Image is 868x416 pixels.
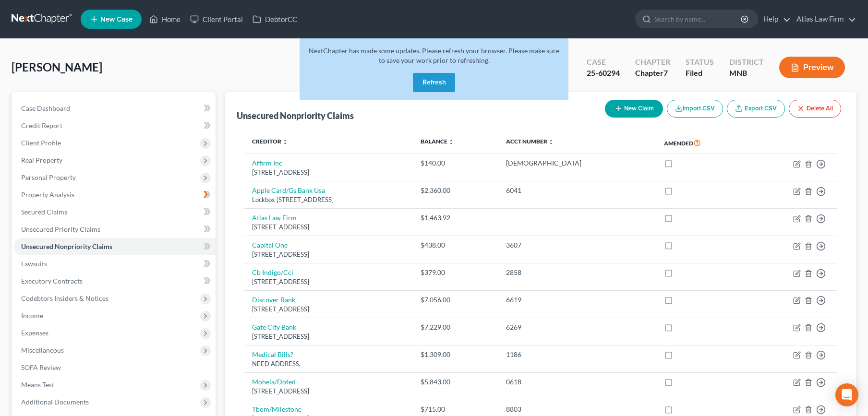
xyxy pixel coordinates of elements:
[13,221,216,238] a: Unsecured Priority Claims
[729,68,764,79] div: MNB
[587,57,620,68] div: Case
[21,346,64,354] span: Miscellaneous
[421,404,490,414] div: $715.00
[421,213,490,223] div: $1,463.92
[506,322,649,332] div: 6269
[252,296,295,304] a: Discover Bank
[548,139,554,145] i: unfold_more
[21,260,47,268] span: Lawsuits
[309,47,559,64] span: NextChapter has made some updates. Please refresh your browser. Please make sure to save your wor...
[252,168,405,177] div: [STREET_ADDRESS]
[663,68,668,77] span: 7
[792,11,856,28] a: Atlas Law Firm
[252,250,405,259] div: [STREET_ADDRESS]
[252,323,296,331] a: Gate City Bank
[185,11,248,28] a: Client Portal
[506,350,649,359] div: 1186
[21,363,61,371] span: SOFA Review
[686,68,714,79] div: Filed
[506,240,649,250] div: 3607
[21,173,76,181] span: Personal Property
[252,277,405,286] div: [STREET_ADDRESS]
[421,295,490,305] div: $7,056.00
[252,359,405,368] div: NEED ADDRESS,
[13,100,216,117] a: Case Dashboard
[656,132,747,154] th: Amended
[252,223,405,232] div: [STREET_ADDRESS]
[835,383,858,406] div: Open Intercom Messenger
[421,158,490,168] div: $140.00
[759,11,791,28] a: Help
[605,100,663,118] button: New Claim
[13,238,216,255] a: Unsecured Nonpriority Claims
[21,208,67,216] span: Secured Claims
[21,380,54,389] span: Means Test
[13,186,216,203] a: Property Analysis
[21,277,83,285] span: Executory Contracts
[252,214,297,222] a: Atlas Law Firm
[448,139,454,145] i: unfold_more
[252,332,405,341] div: [STREET_ADDRESS]
[729,57,764,68] div: District
[635,57,670,68] div: Chapter
[506,186,649,195] div: 6041
[21,294,108,302] span: Codebtors Insiders & Notices
[421,240,490,250] div: $438.00
[506,268,649,277] div: 2858
[252,268,293,276] a: Cb Indigo/Cci
[506,158,649,168] div: [DEMOGRAPHIC_DATA]
[21,242,112,250] span: Unsecured Nonpriority Claims
[686,57,714,68] div: Status
[21,121,62,130] span: Credit Report
[789,100,841,118] button: Delete All
[252,241,288,249] a: Capital One
[413,73,455,92] button: Refresh
[237,110,354,121] div: Unsecured Nonpriority Claims
[252,195,405,204] div: Lockbox [STREET_ADDRESS]
[248,11,302,28] a: DebtorCC
[252,405,301,413] a: Tbom/Milestone
[421,322,490,332] div: $7,229.00
[21,329,48,337] span: Expenses
[506,404,649,414] div: 8803
[21,398,89,406] span: Additional Documents
[252,138,288,145] a: Creditor unfold_more
[252,387,405,396] div: [STREET_ADDRESS]
[252,159,282,167] a: Affirm Inc
[145,11,185,28] a: Home
[252,186,325,194] a: Apple Card/Gs Bank Usa
[421,350,490,359] div: $1,309.00
[100,16,133,23] span: New Case
[282,139,288,145] i: unfold_more
[667,100,723,118] button: Import CSV
[252,305,405,314] div: [STREET_ADDRESS]
[13,255,216,273] a: Lawsuits
[506,295,649,305] div: 6619
[252,350,293,358] a: Medical Bills?
[13,273,216,290] a: Executory Contracts
[421,268,490,277] div: $379.00
[506,138,554,145] a: Acct Number unfold_more
[727,100,785,118] a: Export CSV
[21,311,43,320] span: Income
[12,60,102,74] span: [PERSON_NAME]
[506,377,649,387] div: 0618
[21,156,62,164] span: Real Property
[587,68,620,79] div: 25-60294
[779,57,845,78] button: Preview
[13,117,216,134] a: Credit Report
[421,377,490,387] div: $5,843.00
[421,186,490,195] div: $2,360.00
[21,190,74,199] span: Property Analysis
[421,138,454,145] a: Balance unfold_more
[635,68,670,79] div: Chapter
[13,359,216,376] a: SOFA Review
[252,378,296,386] a: Mohela/Dofed
[654,10,742,28] input: Search by name...
[21,225,100,233] span: Unsecured Priority Claims
[21,139,61,147] span: Client Profile
[13,203,216,221] a: Secured Claims
[21,104,70,112] span: Case Dashboard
